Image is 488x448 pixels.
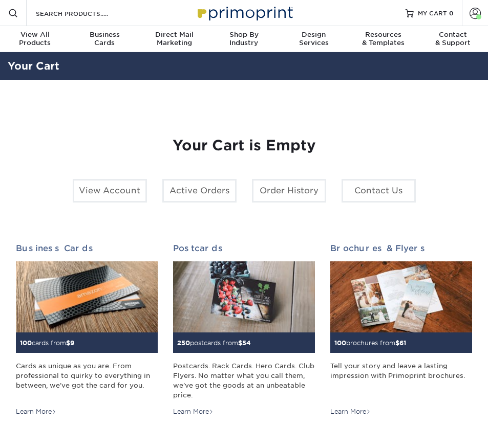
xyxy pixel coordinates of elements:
[177,339,190,347] span: 250
[173,361,315,400] div: Postcards. Rack Cards. Hero Cards. Club Flyers. No matter what you call them, we've got the goods...
[330,361,472,400] div: Tell your story and leave a lasting impression with Primoprint brochures.
[70,339,74,347] span: 9
[70,31,139,39] span: Business
[16,407,56,416] div: Learn More
[399,339,406,347] span: 61
[209,31,279,47] div: Industry
[395,339,399,347] span: $
[16,243,158,253] h2: Business Cards
[177,339,251,347] small: postcards from
[173,243,315,253] h2: Postcards
[342,179,416,203] a: Contact Us
[173,407,214,416] div: Learn More
[139,31,209,47] div: Marketing
[70,31,139,47] div: Cards
[20,339,74,347] small: cards from
[418,9,447,17] span: MY CART
[418,31,488,39] span: Contact
[8,60,59,72] a: Your Cart
[193,2,295,24] img: Primoprint
[242,339,251,347] span: 54
[70,26,139,53] a: BusinessCards
[418,26,488,53] a: Contact& Support
[66,339,70,347] span: $
[449,9,454,16] span: 0
[209,31,279,39] span: Shop By
[349,31,418,39] span: Resources
[418,31,488,47] div: & Support
[238,339,242,347] span: $
[139,31,209,39] span: Direct Mail
[349,31,418,47] div: & Templates
[16,137,472,154] h1: Your Cart is Empty
[279,31,349,39] span: Design
[334,339,406,347] small: brochures from
[20,339,32,347] span: 100
[209,26,279,53] a: Shop ByIndustry
[330,407,371,416] div: Learn More
[173,243,315,416] a: Postcards 250postcards from$54 Postcards. Rack Cards. Hero Cards. Club Flyers. No matter what you...
[330,243,472,253] h2: Brochures & Flyers
[334,339,346,347] span: 100
[279,31,349,47] div: Services
[330,243,472,416] a: Brochures & Flyers 100brochures from$61 Tell your story and leave a lasting impression with Primo...
[139,26,209,53] a: Direct MailMarketing
[279,26,349,53] a: DesignServices
[252,179,326,203] a: Order History
[73,179,147,203] a: View Account
[173,261,315,332] img: Postcards
[349,26,418,53] a: Resources& Templates
[162,179,237,203] a: Active Orders
[16,261,158,332] img: Business Cards
[16,361,158,400] div: Cards as unique as you are. From professional to quirky to everything in between, we've got the c...
[16,243,158,416] a: Business Cards 100cards from$9 Cards as unique as you are. From professional to quirky to everyth...
[35,7,135,19] input: SEARCH PRODUCTS.....
[330,261,472,332] img: Brochures & Flyers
